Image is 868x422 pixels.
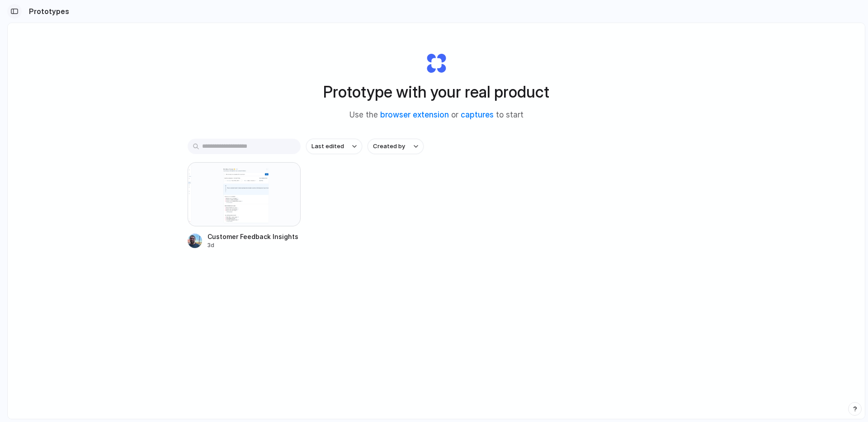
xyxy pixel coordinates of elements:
span: Created by [373,142,405,151]
button: Last edited [306,139,362,154]
a: captures [461,110,494,119]
button: Created by [368,139,424,154]
span: Use the or to start [349,109,524,121]
a: browser extension [380,110,449,119]
a: Customer Feedback InsightsCustomer Feedback Insights3d [188,162,301,249]
h1: Prototype with your real product [323,80,549,104]
div: 3d [208,241,298,249]
h2: Prototypes [25,6,69,17]
span: Last edited [311,142,344,151]
div: Customer Feedback Insights [208,232,298,241]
